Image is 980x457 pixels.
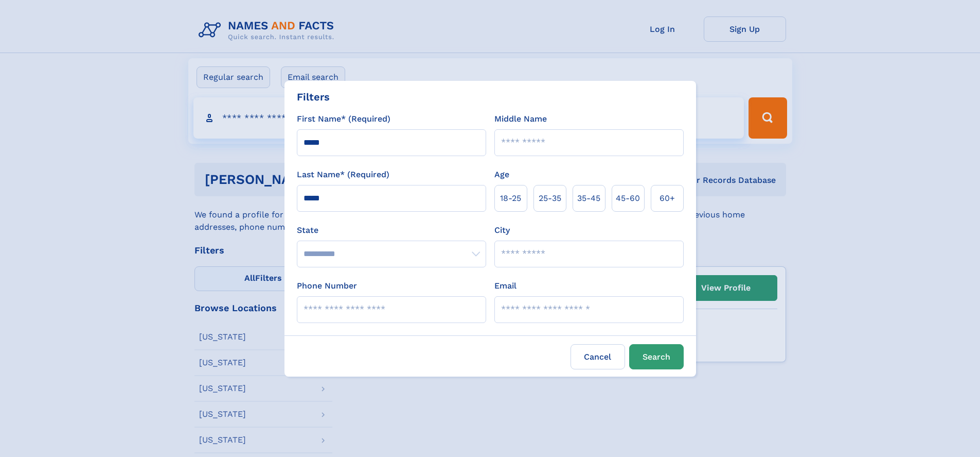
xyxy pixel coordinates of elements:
div: Filters [297,89,330,105]
span: 45‑60 [616,192,640,205]
label: Phone Number [297,280,357,292]
button: Search [629,344,684,369]
label: State [297,224,486,236]
label: Age [494,168,509,181]
span: 25‑35 [539,192,561,205]
label: First Name* (Required) [297,113,390,125]
label: Email [494,280,516,292]
label: City [494,224,510,236]
span: 18‑25 [500,192,521,205]
label: Last Name* (Required) [297,168,389,181]
label: Cancel [571,344,625,369]
span: 60+ [660,192,675,205]
span: 35‑45 [577,192,600,205]
label: Middle Name [494,113,547,125]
